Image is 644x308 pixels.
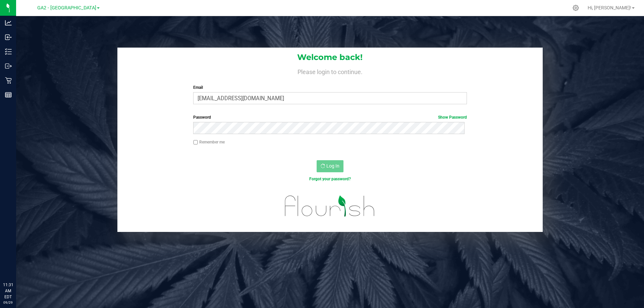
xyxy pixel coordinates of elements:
[117,67,543,75] h4: Please login to continue.
[572,5,580,11] div: Manage settings
[5,91,12,98] inline-svg: Reports
[3,282,13,300] p: 11:31 AM EDT
[117,53,543,62] h1: Welcome back!
[438,115,467,120] a: Show Password
[317,160,343,172] button: Log In
[193,140,198,145] input: Remember me
[5,63,12,69] inline-svg: Outbound
[326,163,339,169] span: Log In
[309,177,351,181] a: Forgot your password?
[3,300,13,305] p: 09/29
[193,139,225,145] label: Remember me
[5,19,12,26] inline-svg: Analytics
[193,115,211,120] span: Password
[588,5,631,10] span: Hi, [PERSON_NAME]!
[5,77,12,84] inline-svg: Retail
[277,189,383,223] img: flourish_logo.svg
[5,48,12,55] inline-svg: Inventory
[193,84,467,90] label: Email
[5,34,12,41] inline-svg: Inbound
[37,5,96,11] span: GA2 - [GEOGRAPHIC_DATA]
